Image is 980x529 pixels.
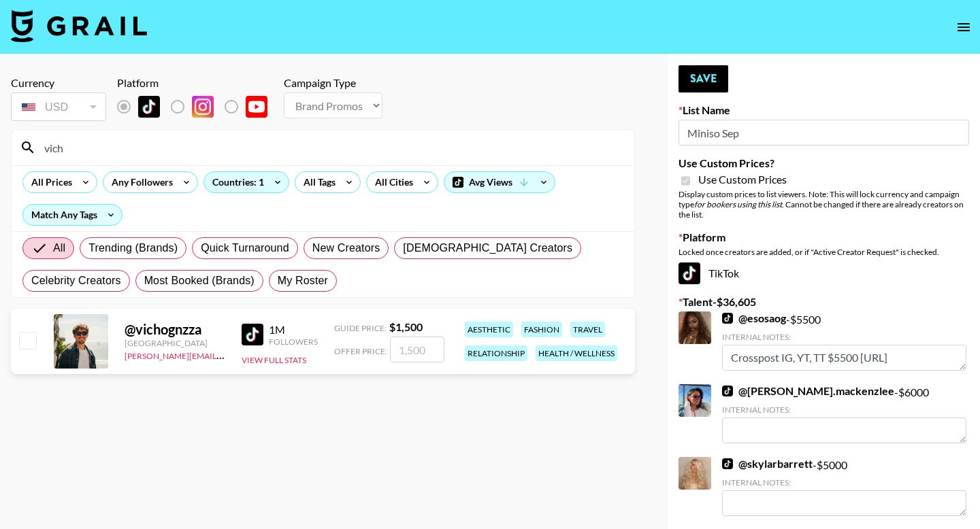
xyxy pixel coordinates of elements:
[722,386,733,396] img: TikTok
[23,205,122,225] div: Match Any Tags
[11,10,147,42] img: Grail Talent
[698,173,787,186] span: Use Custom Prices
[334,323,387,333] span: Guide Price:
[679,247,969,257] div: Locked once creators are added, or if "Active Creator Request" is checked.
[722,384,894,398] a: @[PERSON_NAME].mackenzlee
[679,262,700,284] img: TikTok
[390,337,444,362] input: 1,500
[312,240,380,256] span: New Creators
[722,313,733,324] img: TikTok
[125,321,225,338] div: @ vichognzza
[23,172,75,192] div: All Prices
[679,65,728,92] button: Save
[14,95,103,119] div: USD
[722,477,966,488] div: Internal Notes:
[694,199,782,209] em: for bookers using this list
[103,172,176,192] div: Any Followers
[403,240,572,256] span: [DEMOGRAPHIC_DATA] Creators
[88,240,178,256] span: Trending (Brands)
[679,103,969,117] label: List Name
[722,405,966,415] div: Internal Notes:
[11,76,106,90] div: Currency
[389,320,423,333] strong: $ 1,500
[201,240,289,256] span: Quick Turnaround
[367,172,416,192] div: All Cities
[31,273,121,289] span: Celebrity Creators
[117,76,278,90] div: Platform
[242,324,263,345] img: TikTok
[950,14,977,41] button: open drawer
[722,332,966,342] div: Internal Notes:
[722,384,966,443] div: - $ 6000
[278,273,328,289] span: My Roster
[269,323,318,337] div: 1M
[521,322,562,337] div: fashion
[117,92,278,121] div: List locked to TikTok.
[722,311,786,325] a: @esosaog
[536,345,617,361] div: health / wellness
[722,457,813,471] a: @skylarbarrett
[192,96,214,118] img: Instagram
[334,346,387,356] span: Offer Price:
[125,338,225,348] div: [GEOGRAPHIC_DATA]
[465,322,513,337] div: aesthetic
[36,137,626,158] input: Search by User Name
[144,273,255,289] span: Most Booked (Brands)
[284,76,382,90] div: Campaign Type
[125,348,326,361] a: [PERSON_NAME][EMAIL_ADDRESS][DOMAIN_NAME]
[269,337,318,347] div: Followers
[679,189,969,220] div: Display custom prices to list viewers. Note: This will lock currency and campaign type . Cannot b...
[722,457,966,516] div: - $ 5000
[204,172,289,192] div: Countries: 1
[11,90,106,124] div: Currency is locked to USD
[679,156,969,170] label: Use Custom Prices?
[722,345,966,371] textarea: Crosspost IG, YT, TT $5500 [URL][DOMAIN_NAME]
[138,96,160,118] img: TikTok
[570,322,605,337] div: travel
[295,172,338,192] div: All Tags
[679,295,969,309] label: Talent - $ 36,605
[679,231,969,244] label: Platform
[722,311,966,371] div: - $ 5500
[722,458,733,469] img: TikTok
[679,262,969,284] div: TikTok
[444,172,555,192] div: Avg Views
[465,345,527,361] div: relationship
[246,96,267,118] img: YouTube
[53,240,65,256] span: All
[242,355,306,365] button: View Full Stats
